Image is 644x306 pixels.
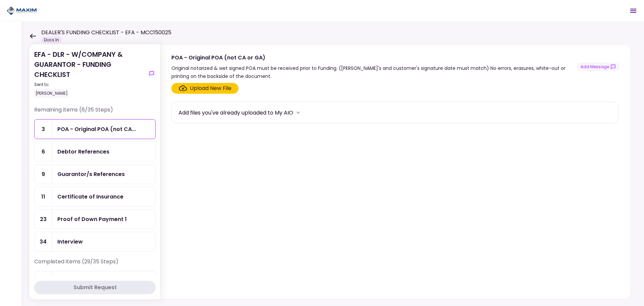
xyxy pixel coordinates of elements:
[57,147,109,156] div: Debtor References
[34,119,156,139] a: 3POA - Original POA (not CA or GA)
[171,83,238,94] span: Click here to upload the required document
[171,53,577,62] div: POA - Original POA (not CA or GA)
[148,70,156,78] button: show-messages
[57,192,123,201] div: Certificate of Insurance
[34,281,156,294] button: Submit Request
[35,187,52,206] div: 11
[34,164,156,184] a: 9Guarantor/s References
[190,84,231,92] div: Upload New File
[35,210,52,229] div: 23
[34,82,145,88] div: Sent to:
[34,258,156,271] div: Completed items (29/35 Steps)
[625,3,641,19] button: Open menu
[34,142,156,162] a: 6Debtor References
[34,232,156,252] a: 34Interview
[35,271,52,291] div: 1
[34,89,69,98] div: [PERSON_NAME]
[35,142,52,161] div: 6
[34,49,145,98] div: EFA - DLR - W/COMPANY & GUARANTOR - FUNDING CHECKLIST
[35,232,52,251] div: 34
[73,283,117,292] div: Submit Request
[293,107,303,118] button: more
[178,108,293,117] div: Add files you've already uploaded to My AIO
[41,29,171,37] h1: DEALER'S FUNDING CHECKLIST - EFA - MCC150025
[34,187,156,207] a: 11Certificate of Insurance
[160,44,631,299] div: POA - Original POA (not CA or GA)Original notarized & wet signed POA must be received prior to Fu...
[57,237,83,246] div: Interview
[35,165,52,184] div: 9
[57,215,127,223] div: Proof of Down Payment 1
[171,64,577,80] div: Original notarized & wet signed POA must be received prior to Funding. ([PERSON_NAME]'s and custo...
[34,106,156,119] div: Remaining items (6/35 Steps)
[57,170,125,178] div: Guarantor/s References
[57,125,136,133] div: POA - Original POA (not CA or GA)
[35,120,52,139] div: 3
[41,37,62,43] div: Docs In
[34,271,156,291] a: 1EFA Contractapproved
[34,209,156,229] a: 23Proof of Down Payment 1
[7,6,37,16] img: Partner icon
[577,62,620,71] button: show-messages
